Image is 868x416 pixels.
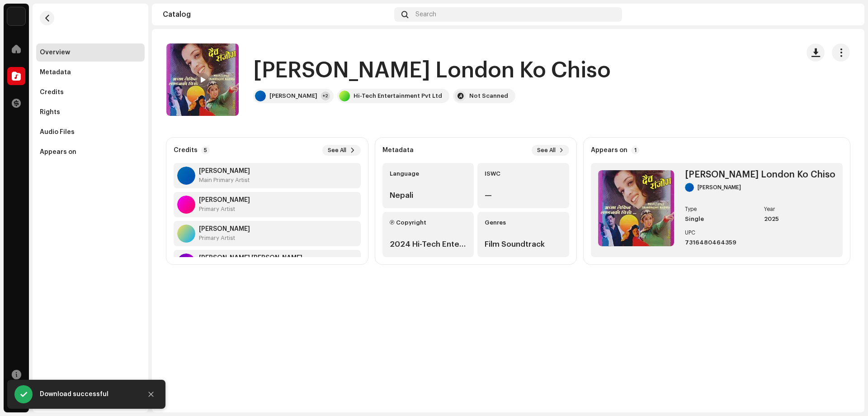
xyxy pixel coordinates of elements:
div: Film Soundtrack [485,239,562,250]
strong: Sudesh Sharma [199,225,250,233]
div: Genres [485,219,562,226]
button: Close [142,385,160,403]
re-m-nav-item: Audio Files [36,123,145,141]
img: 10d72f0b-d06a-424f-aeaa-9c9f537e57b6 [7,7,25,25]
div: Not Scanned [469,92,508,100]
div: Type [685,206,757,212]
div: 2025 [764,215,836,223]
img: 8d7dff91-4fa1-4a11-a7d3-80e70c7cacce [166,43,239,116]
div: [PERSON_NAME] [269,92,317,100]
div: Nepali [390,190,467,201]
span: See All [328,147,346,154]
div: Rights [40,109,60,116]
strong: Manju Kumar Shrestha [199,254,302,262]
div: +2 [321,91,330,100]
strong: Credits [174,147,198,154]
div: ISWC [485,170,562,177]
span: See All [537,147,556,154]
re-m-nav-item: Rights [36,103,145,121]
button: See All [322,145,361,156]
strong: Shambhujeet Baskota [199,167,250,175]
div: Year [764,206,836,212]
img: f6b83e16-e947-4fc9-9cc2-434e4cbb8497 [839,7,854,22]
strong: Devika Pradhan [199,196,250,204]
div: Audio Files [40,129,75,136]
div: Main Primary Artist [199,177,250,184]
div: Primary Artist [199,206,250,213]
div: Hi-Tech Entertainment Pvt Ltd [354,92,442,100]
div: 7316480464359 [685,239,757,246]
div: Language [390,170,467,177]
span: Search [415,11,436,18]
div: Overview [40,49,70,56]
div: Achha Lekin London Ko Chiso [685,170,835,179]
div: Download successful [40,389,135,400]
div: Appears on [40,148,76,156]
strong: Appears on [591,147,627,154]
re-m-nav-item: Credits [36,83,145,101]
strong: Metadata [382,147,414,154]
div: UPC [685,230,757,235]
p-badge: 1 [631,146,639,154]
button: See All [532,145,569,156]
re-m-nav-item: Metadata [36,63,145,81]
div: Metadata [40,69,71,76]
div: Credits [40,89,64,96]
div: 2024 Hi-Tech Entertainment Pvt. Ltd [390,239,467,250]
div: Catalog [163,11,391,18]
div: Primary Artist [199,234,250,242]
re-m-nav-item: Overview [36,43,145,62]
div: [PERSON_NAME] [698,184,741,191]
h1: Achha Lekin London Ko Chiso [253,56,611,85]
img: 8d7dff91-4fa1-4a11-a7d3-80e70c7cacce [598,170,674,246]
div: Single [685,215,757,223]
div: — [485,190,562,201]
p-badge: 5 [201,146,210,154]
div: Ⓟ Copyright [390,219,467,226]
re-m-nav-item: Appears on [36,143,145,161]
